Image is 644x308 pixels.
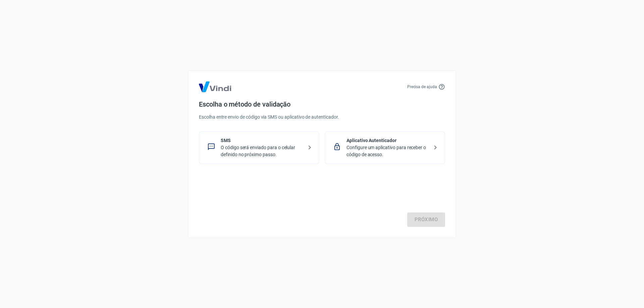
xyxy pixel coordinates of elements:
[199,100,445,108] h4: Escolha o método de validação
[221,144,303,158] p: O código será enviado para o celular definido no próximo passo.
[221,137,303,144] p: SMS
[199,81,231,92] img: Logo Vind
[407,84,437,90] p: Precisa de ajuda
[11,17,16,23] img: website_grey.svg
[19,11,33,16] div: v 4.0.25
[346,137,429,144] p: Aplicativo Autenticador
[17,17,96,23] div: [PERSON_NAME]: [DOMAIN_NAME]
[199,131,319,164] div: SMSO código será enviado para o celular definido no próximo passo.
[325,131,445,164] div: Aplicativo AutenticadorConfigure um aplicativo para receber o código de acesso.
[78,40,108,44] div: Palavras-chave
[71,39,76,44] img: tab_keywords_by_traffic_grey.svg
[28,39,33,44] img: tab_domain_overview_orange.svg
[35,40,51,44] div: Domínio
[199,114,445,121] p: Escolha entre envio de código via SMS ou aplicativo de autenticador.
[11,11,16,16] img: logo_orange.svg
[346,144,429,158] p: Configure um aplicativo para receber o código de acesso.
